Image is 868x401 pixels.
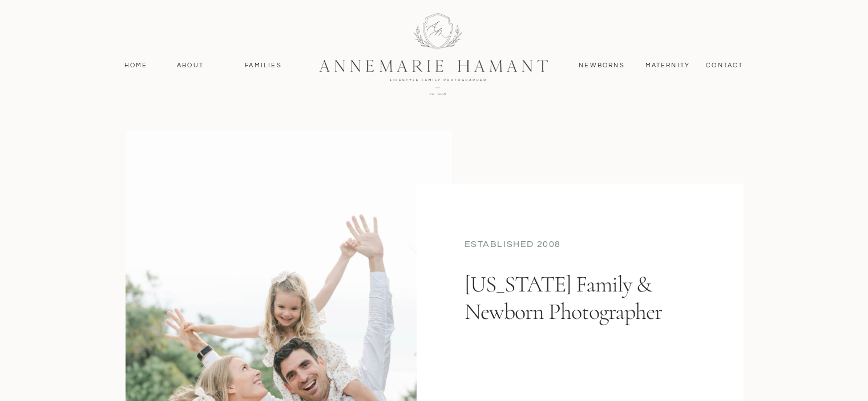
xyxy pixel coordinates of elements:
a: About [174,60,207,71]
a: Families [238,60,289,71]
a: Newborns [575,60,629,71]
h1: [US_STATE] Family & Newborn Photographer [465,270,691,369]
div: established 2008 [465,238,696,253]
a: contact [700,60,750,71]
a: Home [119,60,153,71]
a: MAternity [645,60,689,71]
